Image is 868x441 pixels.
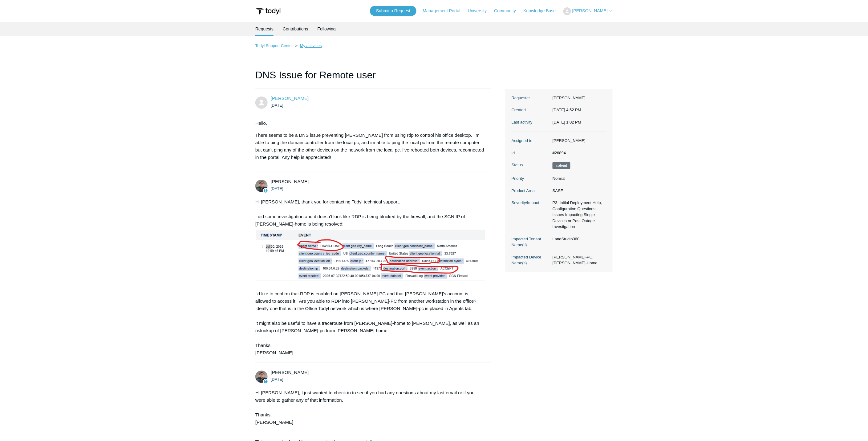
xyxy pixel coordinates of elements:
[550,254,606,266] dd: [PERSON_NAME]-PC, [PERSON_NAME]-Home
[255,43,293,48] a: Todyl Support Center
[494,8,522,14] a: Community
[524,8,562,14] a: Knowledge Base
[271,370,309,375] span: Matt Robinson
[512,119,550,125] dt: Last activity
[512,188,550,194] dt: Product Area
[255,120,485,127] p: Hello,
[553,120,581,124] time: 08/27/2025, 13:02
[255,43,294,48] li: Todyl Support Center
[553,108,581,112] time: 07/30/2025, 16:52
[550,200,606,230] dd: P3: Initial Deployment Help, Configuration Questions, Issues Impacting Single Devices or Past Out...
[294,43,322,48] li: My activities
[550,150,606,156] dd: #26894
[271,186,283,191] time: 07/31/2025, 06:02
[271,103,283,108] time: 07/30/2025, 16:52
[255,22,274,36] li: Requests
[550,95,606,101] dd: [PERSON_NAME]
[271,179,309,184] span: Matt Robinson
[512,236,550,248] dt: Impacted Tenant Name(s)
[512,200,550,206] dt: Severity/Impact
[512,162,550,168] dt: Status
[550,188,606,194] dd: SASE
[271,96,309,101] span: Ali Zahir
[512,138,550,144] dt: Assigned to
[572,8,608,13] span: [PERSON_NAME]
[512,95,550,101] dt: Requester
[255,6,282,17] img: Todyl Support Center Help Center home page
[318,22,336,36] a: Following
[370,6,416,16] a: Submit a Request
[468,8,493,14] a: University
[271,96,309,101] a: [PERSON_NAME]
[255,68,491,89] h1: DNS Issue for Remote user
[255,389,485,426] div: Hi [PERSON_NAME], I just wanted to check in to see if you had any questions about my last email o...
[255,198,485,356] div: Hi [PERSON_NAME], thank you for contacting Todyl technical support. I did some investigation and ...
[563,7,613,15] button: [PERSON_NAME]
[512,254,550,266] dt: Impacted Device Name(s)
[550,138,606,144] dd: [PERSON_NAME]
[550,236,606,242] dd: LandStudio360
[300,43,322,48] a: My activities
[550,175,606,182] dd: Normal
[553,162,570,169] span: This request has been solved
[283,22,308,36] a: Contributions
[255,132,485,161] p: There seems to be a DNS issue preventing [PERSON_NAME] from using rdp to control his office deskt...
[423,8,467,14] a: Management Portal
[512,175,550,182] dt: Priority
[271,377,283,382] time: 08/07/2025, 07:43
[512,150,550,156] dt: Id
[512,107,550,113] dt: Created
